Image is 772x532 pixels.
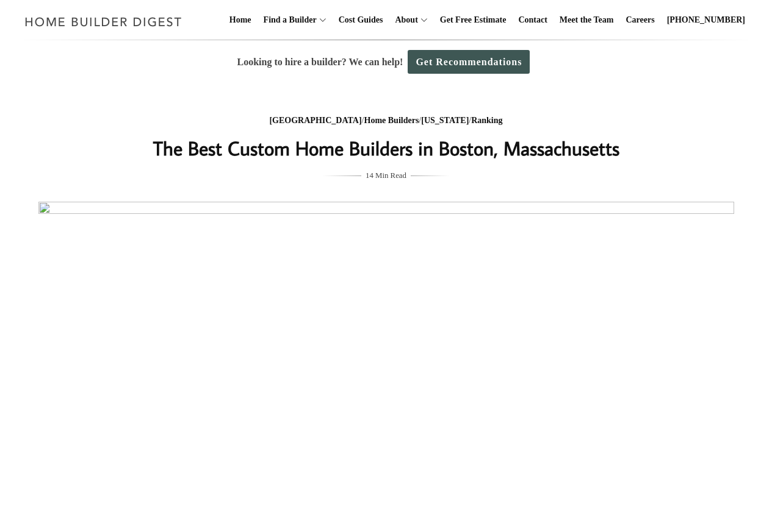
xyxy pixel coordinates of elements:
[390,1,417,40] a: About
[513,1,552,40] a: Contact
[259,1,317,40] a: Find a Builder
[471,116,502,125] a: Ranking
[421,116,469,125] a: [US_STATE]
[364,116,419,125] a: Home Builders
[143,133,630,163] h1: The Best Custom Home Builders in Boston, Massachusetts
[435,1,511,40] a: Get Free Estimate
[225,1,256,40] a: Home
[621,1,660,40] a: Careers
[408,50,530,74] a: Get Recommendations
[366,169,406,182] span: 14 Min Read
[269,116,361,125] a: [GEOGRAPHIC_DATA]
[555,1,619,40] a: Meet the Team
[143,113,630,129] div: / / /
[662,1,750,40] a: [PHONE_NUMBER]
[334,1,388,40] a: Cost Guides
[20,10,187,34] img: Home Builder Digest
